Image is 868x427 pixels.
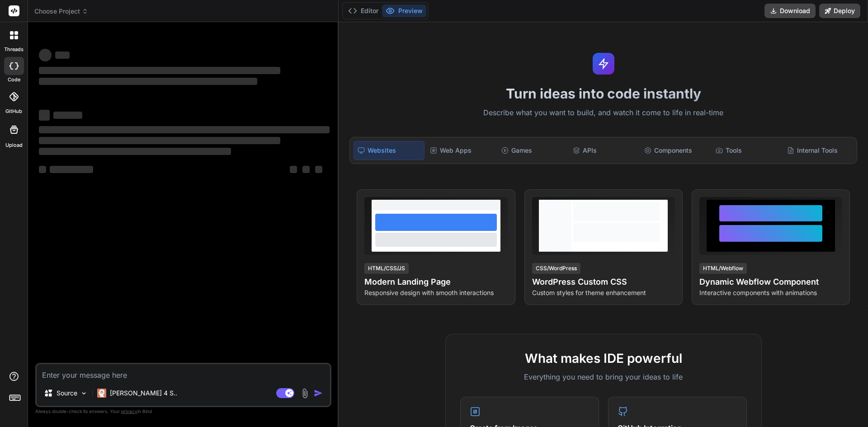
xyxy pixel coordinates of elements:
span: ‌ [302,166,310,173]
p: [PERSON_NAME] 4 S.. [110,389,177,398]
p: Interactive components with animations [699,288,842,297]
img: attachment [300,388,310,399]
div: Web Apps [426,141,496,160]
span: ‌ [39,166,46,173]
p: Always double-check its answers. Your in Bind [35,407,331,416]
img: icon [314,389,323,398]
h4: Modern Landing Page [364,276,507,288]
span: ‌ [39,67,280,74]
span: ‌ [53,112,82,119]
button: Editor [344,5,382,17]
img: Pick Models [80,389,88,397]
label: threads [4,46,24,53]
label: Upload [5,141,23,149]
span: privacy [121,408,137,414]
span: View Prompt [800,197,839,206]
p: Source [57,389,77,398]
h4: Dynamic Webflow Component [699,276,842,288]
button: Deploy [819,4,860,18]
div: Components [641,141,710,160]
p: Describe what you want to build, and watch it come to life in real-time [344,107,863,119]
div: Games [498,141,567,160]
button: Preview [382,5,426,17]
div: APIs [569,141,639,160]
span: ‌ [39,49,52,61]
div: CSS/WordPress [532,263,580,274]
span: View Prompt [465,197,504,206]
span: ‌ [39,148,231,155]
span: ‌ [50,166,93,173]
span: View Prompt [632,197,671,206]
p: Custom styles for theme enhancement [532,288,675,297]
p: Responsive design with smooth interactions [364,288,507,297]
label: code [8,76,20,84]
span: ‌ [39,78,257,85]
span: ‌ [39,126,330,133]
div: HTML/CSS/JS [364,263,409,274]
div: Tools [712,141,782,160]
label: GitHub [5,108,22,115]
h4: WordPress Custom CSS [532,276,675,288]
span: ‌ [290,166,297,173]
div: HTML/Webflow [699,263,747,274]
span: ‌ [315,166,322,173]
span: ‌ [39,110,50,121]
img: Claude 4 Sonnet [97,389,106,398]
h1: Turn ideas into code instantly [344,85,863,102]
span: ‌ [55,52,70,59]
h2: What makes IDE powerful [460,349,747,368]
p: Everything you need to bring your ideas to life [460,371,747,382]
span: Choose Project [34,7,88,16]
div: Internal Tools [783,141,853,160]
button: Download [764,4,816,18]
span: ‌ [39,137,280,144]
div: Websites [354,141,424,160]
